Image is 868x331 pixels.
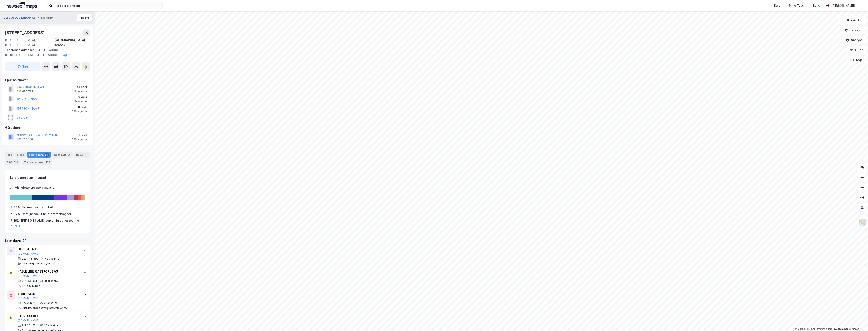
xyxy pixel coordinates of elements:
[5,48,87,57] div: [STREET_ADDRESS], [STREET_ADDRESS], [STREET_ADDRESS]
[18,269,79,274] div: HASLE LINIE GASTROPUB AS
[15,152,26,158] div: Eiere
[5,125,90,130] div: Gårdeiere
[5,159,20,165] div: ESG
[847,311,868,331] iframe: Chat Widget
[18,313,79,318] div: 8 FISH SUSHI AS
[54,38,90,48] div: [GEOGRAPHIC_DATA], 124/235
[52,152,73,158] div: Datasett
[84,153,88,157] div: 1
[72,95,87,100] div: 0.98%
[5,48,35,52] span: Tilhørende adresser:
[831,3,855,8] div: [PERSON_NAME]
[18,274,39,278] button: [DOMAIN_NAME]
[18,247,79,252] div: LILLE LAB AS
[813,3,820,8] div: Bolig
[15,185,54,190] div: Vis leietakere uten ansatte
[14,212,20,217] div: 32%
[5,77,90,82] div: Hjemmelshaver
[74,152,90,158] div: Bygg
[7,2,37,9] img: logo.a4113a55bc3d86da70a041830d287a7e.svg
[41,15,54,20] div: Eiendom
[774,3,780,8] div: Kart
[5,152,14,158] div: Info
[22,212,71,217] div: Detaljhandel, unntatt motorvogner
[789,3,804,8] div: Mine Tags
[72,138,87,141] div: 2 Seksjoner
[77,14,92,21] button: Tilbake
[72,133,87,138] div: 37.83%
[45,257,59,260] div: 42 ansatte
[17,138,33,141] div: 988 622 036
[838,16,866,24] button: Bokmerker
[11,225,20,228] button: Og 5 til
[45,160,51,164] div: 435
[72,110,87,113] div: 2 Seksjoner
[14,205,20,210] div: 33%
[72,100,87,103] div: 2 Seksjoner
[22,257,38,260] div: 920 448 399
[847,311,868,331] div: Kontrollprogram for chat
[10,175,85,180] div: Leietakere etter industri
[22,324,38,327] div: 922 361 754
[841,26,866,34] button: Datasett
[22,205,53,210] div: Serveringsvirksomhet
[847,56,866,64] button: Tags
[3,16,37,20] button: LILLE OSLO EIENDOM AS
[44,279,58,283] div: 28 ansatte
[18,319,39,322] button: [DOMAIN_NAME]
[847,46,866,54] button: Filter
[5,62,40,71] button: Tag
[22,279,37,283] div: 912 256 014
[5,238,90,243] div: Leietakere (24)
[22,262,56,265] div: Personlig tjenesteyting el.
[72,90,87,93] div: 2 Seksjoner
[44,324,58,327] div: 20 ansatte
[67,153,71,157] div: 3
[27,152,51,158] div: Leietakere
[72,85,87,90] div: 37.83%
[13,160,19,164] div: 310
[858,218,866,226] img: Z
[18,291,79,296] div: SPAR HASLE
[18,252,39,255] button: [DOMAIN_NAME]
[22,306,68,310] div: Butikkh. bredt utvalg nær.midler mv.
[17,90,33,93] div: 926 650 734
[14,218,19,223] div: 19%
[842,36,866,44] button: Analyse
[795,327,806,330] a: Mapbox
[22,284,40,288] div: Drift av puber
[72,105,87,110] div: 0.58%
[22,159,52,165] div: Transaksjoner
[44,301,58,305] div: 21 ansatte
[5,38,54,48] div: [GEOGRAPHIC_DATA], [GEOGRAPHIC_DATA]
[52,2,157,9] input: Søk på adresse, matrikkel, gårdeiere, leietakere eller personer
[21,218,79,223] div: [PERSON_NAME] personlig tjenesteyting
[44,153,49,157] div: 24
[807,327,827,330] a: OpenStreetMap
[18,296,39,300] button: [DOMAIN_NAME]
[22,301,37,305] div: 922 286 280
[5,29,45,36] div: [STREET_ADDRESS]
[828,327,849,330] a: Improve this map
